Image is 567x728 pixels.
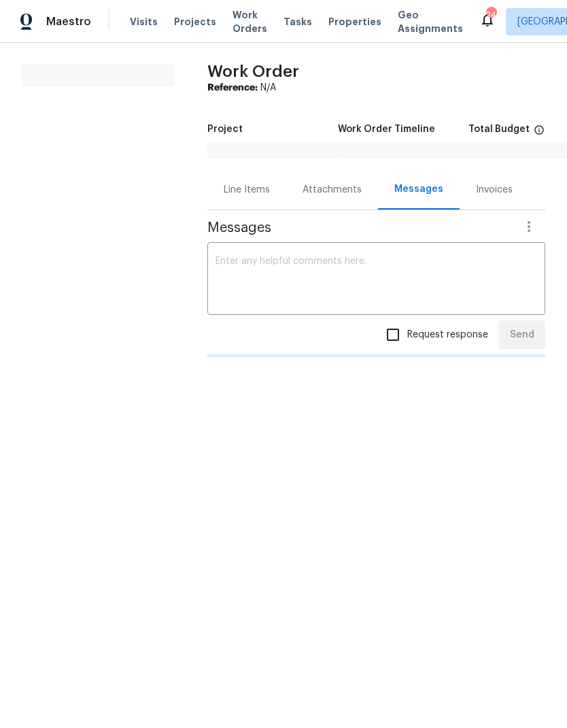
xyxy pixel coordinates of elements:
[338,125,435,134] h5: Work Order Timeline
[303,183,362,197] div: Attachments
[476,183,513,197] div: Invoices
[486,8,496,22] div: 24
[46,15,91,29] span: Maestro
[468,125,530,134] h5: Total Budget
[207,125,243,134] h5: Project
[407,328,488,342] span: Request response
[328,15,381,29] span: Properties
[224,183,270,197] div: Line Items
[207,63,299,80] span: Work Order
[207,221,513,235] span: Messages
[283,17,312,27] span: Tasks
[130,15,158,29] span: Visits
[394,182,443,196] div: Messages
[174,15,216,29] span: Projects
[207,83,258,93] b: Reference:
[207,81,545,95] div: N/A
[233,8,267,35] span: Work Orders
[534,125,545,142] span: The total cost of line items that have been proposed by Opendoor. This sum includes line items th...
[398,8,463,35] span: Geo Assignments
